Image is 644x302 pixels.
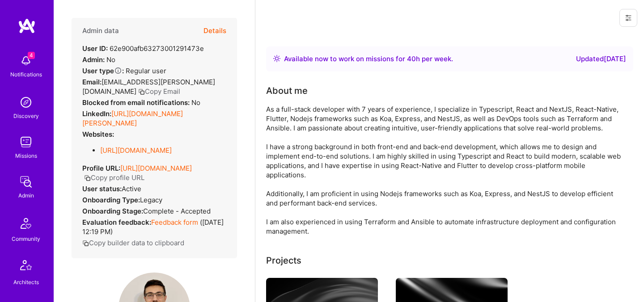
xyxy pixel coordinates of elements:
span: Complete - Accepted [143,207,211,215]
span: [EMAIL_ADDRESS][PERSON_NAME][DOMAIN_NAME] [82,78,215,96]
strong: User ID: [82,44,108,53]
span: legacy [140,196,162,204]
div: Updated [DATE] [576,54,626,64]
strong: Onboarding Stage: [82,207,143,215]
a: [URL][DOMAIN_NAME][PERSON_NAME] [82,109,183,127]
strong: Websites: [82,130,114,138]
button: Details [203,18,226,44]
strong: User status: [82,185,122,193]
h4: Admin data [82,27,119,35]
img: Availability [273,55,280,62]
span: 40 [407,55,416,63]
i: Help [114,67,122,75]
div: Discovery [13,111,39,121]
img: admin teamwork [17,173,35,191]
strong: Evaluation feedback: [82,218,151,226]
div: No [82,98,200,107]
img: bell [17,52,35,70]
i: icon Copy [84,175,91,181]
div: Admin [18,191,34,200]
strong: User type : [82,67,124,75]
img: Architects [15,256,37,277]
strong: Blocked from email notifications: [82,98,191,107]
div: Regular user [82,66,166,75]
img: Community [15,213,37,234]
div: About me [266,84,308,97]
i: icon Copy [82,240,89,247]
img: logo [18,18,36,34]
img: discovery [17,93,35,111]
strong: Onboarding Type: [82,196,140,204]
span: Active [122,185,141,193]
div: No [82,55,115,64]
a: [URL][DOMAIN_NAME] [100,146,172,155]
button: Copy builder data to clipboard [82,238,184,247]
div: Notifications [10,70,42,79]
strong: Email: [82,78,102,86]
span: 4 [28,52,35,59]
div: Architects [13,277,39,287]
div: 62e900afb63273001291473e [82,44,204,53]
i: icon Copy [138,88,145,95]
div: ( [DATE] 12:19 PM ) [82,218,226,236]
a: Feedback form [151,218,198,226]
button: Copy profile URL [84,173,144,182]
strong: Profile URL: [82,164,120,172]
div: As a full-stack developer with 7 years of experience, I specialize in Typescript, React and NextJ... [266,105,624,236]
div: Community [12,234,40,243]
strong: LinkedIn: [82,109,111,118]
div: Missions [15,151,37,160]
div: Available now to work on missions for h per week . [284,54,453,64]
div: Projects [266,254,301,267]
button: Copy Email [138,87,180,96]
a: [URL][DOMAIN_NAME] [120,164,192,172]
strong: Admin: [82,55,105,64]
img: teamwork [17,133,35,151]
